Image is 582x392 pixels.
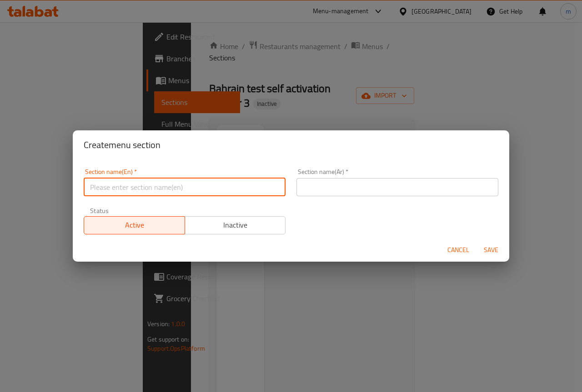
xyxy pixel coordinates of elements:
button: Save [477,242,506,258]
button: Cancel [444,242,473,258]
h2: Create menu section [84,138,498,152]
button: Inactive [185,216,286,234]
span: Cancel [447,244,469,256]
span: Active [88,218,181,232]
span: Save [480,244,502,256]
span: Inactive [189,218,282,232]
input: Please enter section name(ar) [296,178,498,196]
button: Active [84,216,185,234]
input: Please enter section name(en) [84,178,286,196]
